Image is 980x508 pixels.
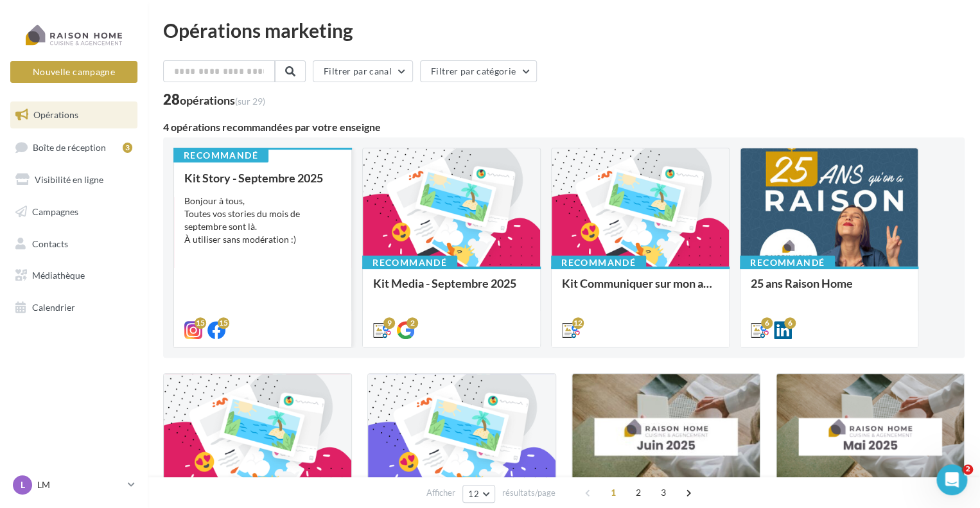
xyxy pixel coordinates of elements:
div: Recommandé [740,256,835,270]
span: Afficher [426,487,455,499]
div: 6 [784,317,796,329]
div: opérations [180,94,265,106]
div: Kit Communiquer sur mon activité [562,277,719,302]
span: Opérations [33,109,78,120]
div: Recommandé [362,256,457,270]
div: 2 [407,317,418,329]
div: Opérations marketing [163,21,965,40]
a: L LM [10,473,137,497]
span: Calendrier [32,302,75,313]
span: 1 [603,482,624,503]
div: 15 [218,317,229,329]
div: Bonjour à tous, Toutes vos stories du mois de septembre sont là. À utiliser sans modération :) [184,195,341,246]
span: 3 [653,482,674,503]
div: 12 [572,317,584,329]
a: Visibilité en ligne [8,166,140,193]
button: Filtrer par catégorie [420,60,537,82]
div: 28 [163,92,265,107]
a: Médiathèque [8,262,140,289]
span: (sur 29) [235,96,265,107]
a: Campagnes [8,198,140,225]
span: Campagnes [32,206,78,217]
button: Nouvelle campagne [10,61,137,83]
p: LM [37,478,123,491]
div: 3 [123,143,132,153]
a: Calendrier [8,294,140,321]
div: Kit Media - Septembre 2025 [373,277,530,302]
span: 12 [468,489,479,499]
span: Médiathèque [32,270,85,281]
div: Kit Story - Septembre 2025 [184,171,341,184]
a: Contacts [8,231,140,258]
span: 2 [963,464,973,475]
span: Boîte de réception [33,141,106,152]
button: 12 [462,485,495,503]
a: Boîte de réception3 [8,134,140,161]
div: Recommandé [551,256,646,270]
span: Visibilité en ligne [35,174,103,185]
button: Filtrer par canal [313,60,413,82]
iframe: Intercom live chat [936,464,967,495]
div: 4 opérations recommandées par votre enseigne [163,122,965,132]
div: 25 ans Raison Home [751,277,907,302]
span: L [21,478,25,491]
div: Recommandé [173,148,268,162]
div: 6 [761,317,773,329]
a: Opérations [8,101,140,128]
span: résultats/page [502,487,556,499]
div: 9 [383,317,395,329]
div: 15 [195,317,206,329]
span: Contacts [32,238,68,249]
span: 2 [628,482,649,503]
